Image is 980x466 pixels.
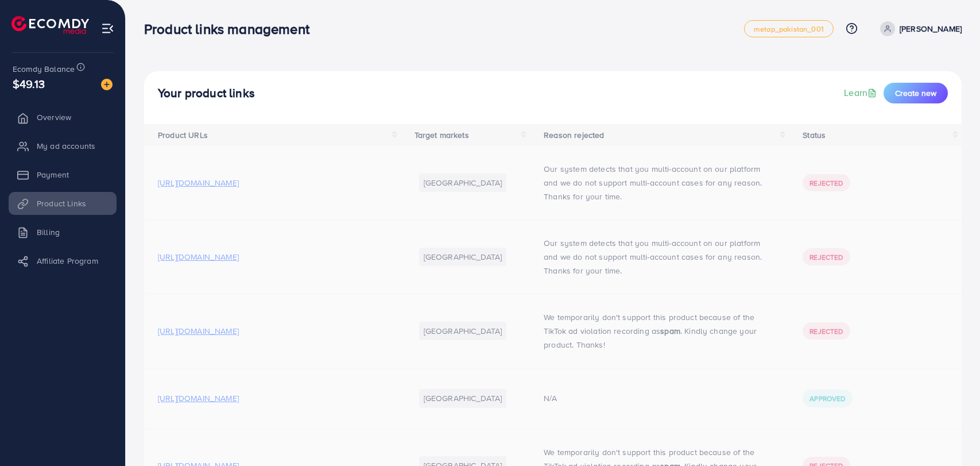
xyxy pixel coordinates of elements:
[900,22,962,36] p: [PERSON_NAME]
[876,21,962,36] a: [PERSON_NAME]
[744,20,834,37] a: metap_pakistan_001
[884,83,948,103] button: Create new
[754,25,824,33] span: metap_pakistan_001
[158,86,255,101] h4: Your product links
[13,63,75,75] span: Ecomdy Balance
[144,21,319,37] h3: Product links management
[101,79,113,90] img: image
[11,16,89,34] img: logo
[895,87,936,99] span: Create new
[13,75,45,92] span: $49.13
[101,22,114,35] img: menu
[844,86,879,99] a: Learn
